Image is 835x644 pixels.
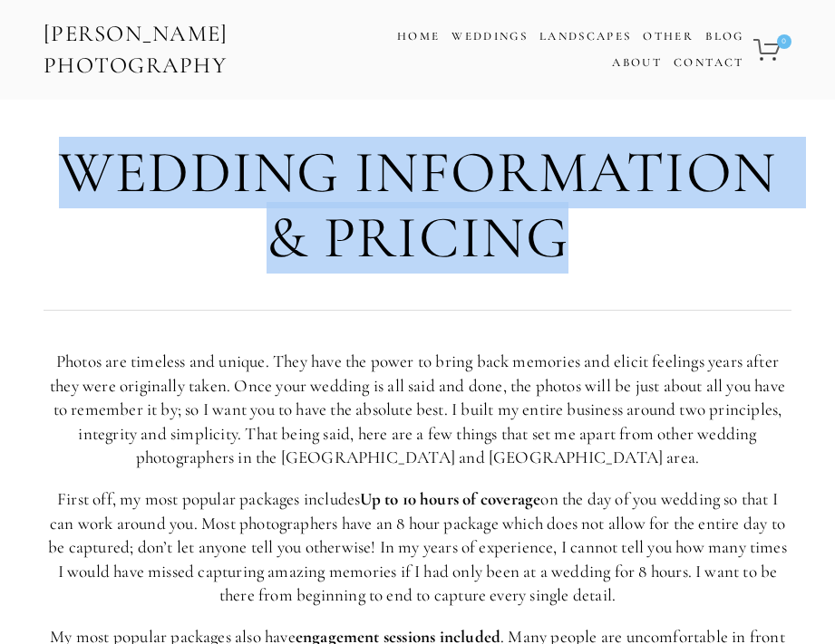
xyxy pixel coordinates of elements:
a: Other [643,29,694,43]
img: Rough Water SEO [14,87,258,307]
img: SEOSpace [128,14,145,31]
p: Plugin is loading... [40,63,233,82]
strong: Up to 10 hours of coverage [360,488,540,509]
p: First off, my most popular packages includes on the day of you wedding so that I can work around ... [44,487,791,608]
a: [PERSON_NAME] Photography [42,14,351,86]
a: 0 items in cart [751,28,793,72]
a: Home [397,24,440,50]
a: Blog [705,24,743,50]
p: Get ready! [40,45,233,63]
a: Need help? [27,106,59,137]
a: Landscapes [539,29,631,43]
a: Contact [674,50,743,76]
h1: Wedding Information & Pricing [44,140,791,270]
a: About [612,50,662,76]
a: Weddings [451,29,528,43]
span: 0 [777,34,791,49]
p: Photos are timeless and unique. They have the power to bring back memories and elicit feelings ye... [44,350,791,470]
